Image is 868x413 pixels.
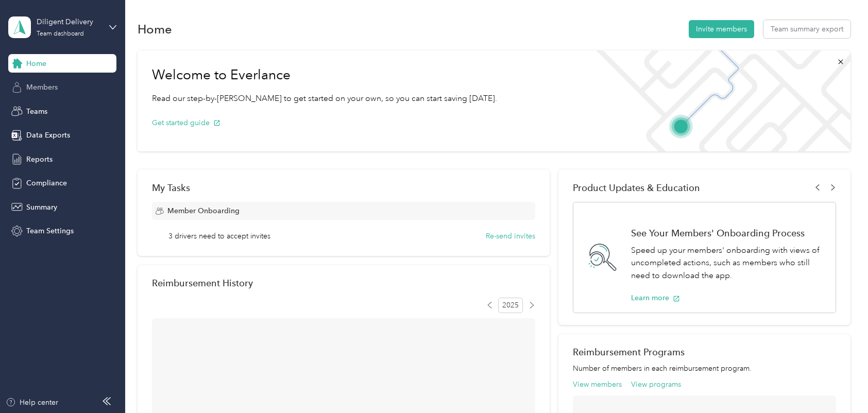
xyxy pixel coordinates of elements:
[498,298,523,313] span: 2025
[573,347,836,357] h2: Reimbursement Programs
[631,228,824,238] h1: See Your Members' Onboarding Process
[152,117,220,128] button: Get started guide
[167,205,240,216] span: Member Onboarding
[486,231,535,242] button: Re-send invites
[6,397,58,408] button: Help center
[26,58,46,69] span: Home
[573,363,836,374] p: Number of members in each reimbursement program.
[631,379,681,390] button: View programs
[26,226,74,236] span: Team Settings
[573,379,622,390] button: View members
[26,202,57,213] span: Summary
[168,231,270,242] span: 3 drivers need to accept invites
[152,182,535,193] div: My Tasks
[26,178,67,188] span: Compliance
[37,31,84,37] div: Team dashboard
[152,67,497,83] h1: Welcome to Everlance
[152,278,253,288] h2: Reimbursement History
[763,20,850,38] button: Team summary export
[810,355,868,413] iframe: Everlance-gr Chat Button Frame
[689,20,754,38] button: Invite members
[586,50,850,151] img: Welcome to everlance
[26,130,70,141] span: Data Exports
[26,154,53,165] span: Reports
[631,244,824,282] p: Speed up your members' onboarding with views of uncompleted actions, such as members who still ne...
[26,82,58,93] span: Members
[631,292,680,303] button: Learn more
[26,106,47,117] span: Teams
[152,92,497,105] p: Read our step-by-[PERSON_NAME] to get started on your own, so you can start saving [DATE].
[37,16,101,27] div: Diligent Delivery
[573,182,700,193] span: Product Updates & Education
[138,24,172,35] h1: Home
